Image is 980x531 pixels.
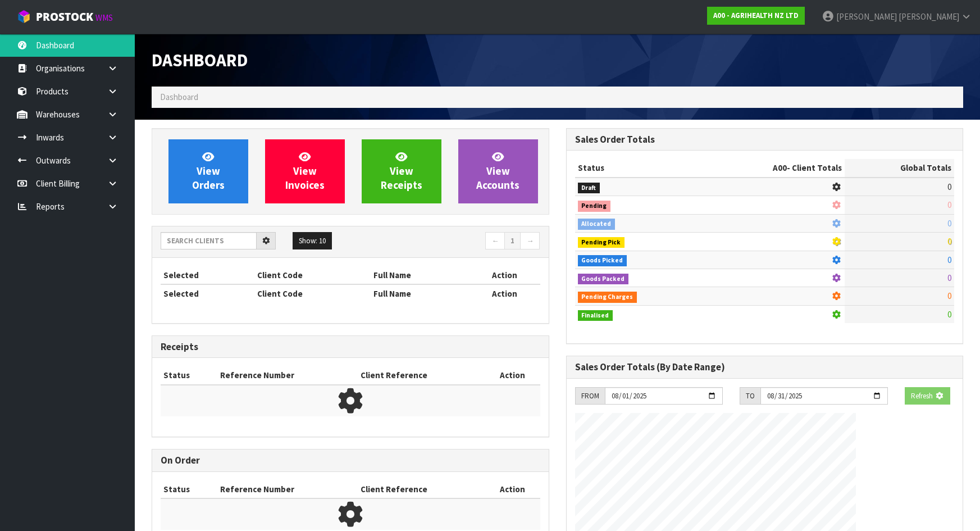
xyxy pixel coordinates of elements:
[899,11,959,22] span: [PERSON_NAME]
[578,201,611,212] span: Pending
[947,309,951,320] span: 0
[740,387,760,405] div: TO
[504,232,521,250] a: 1
[152,49,248,71] span: Dashboard
[470,284,540,302] th: Action
[161,342,540,352] h3: Receipts
[381,150,422,192] span: View Receipts
[700,159,845,177] th: - Client Totals
[836,11,897,22] span: [PERSON_NAME]
[358,480,486,498] th: Client Reference
[947,291,951,301] span: 0
[362,139,441,203] a: ViewReceipts
[947,273,951,283] span: 0
[578,274,629,285] span: Goods Packed
[578,219,616,230] span: Allocated
[359,232,540,252] nav: Page navigation
[265,139,345,203] a: ViewInvoices
[947,199,951,210] span: 0
[575,387,605,405] div: FROM
[371,284,470,302] th: Full Name
[485,232,505,250] a: ←
[458,139,538,203] a: ViewAccounts
[161,480,217,498] th: Status
[161,284,254,302] th: Selected
[575,159,700,177] th: Status
[358,366,486,384] th: Client Reference
[476,150,519,192] span: View Accounts
[773,162,787,173] span: A00
[575,134,955,145] h3: Sales Order Totals
[578,183,600,194] span: Draft
[520,232,540,250] a: →
[217,480,358,498] th: Reference Number
[36,10,93,24] span: ProStock
[161,266,254,284] th: Selected
[485,480,540,498] th: Action
[845,159,954,177] th: Global Totals
[161,455,540,466] h3: On Order
[578,255,627,266] span: Goods Picked
[578,292,637,303] span: Pending Charges
[254,284,371,302] th: Client Code
[905,387,950,405] button: Refresh
[371,266,470,284] th: Full Name
[575,362,955,373] h3: Sales Order Totals (By Date Range)
[285,150,325,192] span: View Invoices
[161,232,257,249] input: Search clients
[168,139,248,203] a: ViewOrders
[217,366,358,384] th: Reference Number
[578,237,625,248] span: Pending Pick
[707,7,805,25] a: A00 - AGRIHEALTH NZ LTD
[192,150,225,192] span: View Orders
[161,366,217,384] th: Status
[17,10,31,24] img: cube-alt.png
[254,266,371,284] th: Client Code
[947,255,951,265] span: 0
[713,11,799,20] strong: A00 - AGRIHEALTH NZ LTD
[947,218,951,229] span: 0
[578,310,613,321] span: Finalised
[947,181,951,192] span: 0
[947,236,951,247] span: 0
[470,266,540,284] th: Action
[485,366,540,384] th: Action
[160,92,198,102] span: Dashboard
[293,232,332,250] button: Show: 10
[95,12,113,23] small: WMS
